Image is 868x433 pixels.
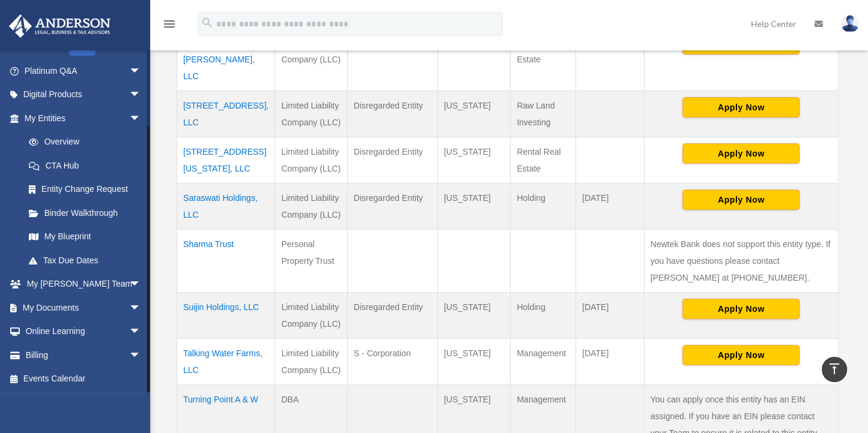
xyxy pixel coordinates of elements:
a: My [PERSON_NAME] Teamarrow_drop_down [8,272,159,296]
td: [STREET_ADDRESS], LLC [177,91,275,137]
td: [DATE] [576,338,645,384]
td: [DATE] [576,292,645,338]
span: arrow_drop_down [129,272,153,297]
td: Rental Real Estate [511,137,576,183]
td: Limited Liability Company (LLC) [275,183,347,229]
td: Saraswati Holdings, LLC [177,183,275,229]
td: Personal Property Trust [275,229,347,292]
td: Sharma Trust [177,229,275,292]
a: My Documentsarrow_drop_down [8,296,159,320]
a: Platinum Q&Aarrow_drop_down [8,59,159,83]
td: Limited Liability Company (LLC) [275,91,347,137]
td: Disregarded Entity [347,28,437,91]
span: arrow_drop_down [129,59,153,83]
a: Overview [17,130,147,154]
a: CTA Hub [17,154,153,178]
td: Talking Water Farms, LLC [177,338,275,384]
a: Tax Due Dates [17,248,153,272]
td: [US_STATE] [437,338,511,384]
i: menu [162,17,177,31]
i: search [201,16,214,29]
td: Suijin Holdings, LLC [177,292,275,338]
td: Rental Real Estate [511,28,576,91]
a: Binder Walkthrough [17,201,153,225]
td: S - Corporation [347,338,437,384]
td: Disregarded Entity [347,292,437,338]
td: [US_STATE] [437,292,511,338]
img: User Pic [841,15,859,32]
button: Apply Now [682,299,800,319]
a: Events Calendar [8,367,159,391]
button: Apply Now [682,345,800,365]
td: [US_STATE] [437,91,511,137]
a: Entity Change Request [17,178,153,202]
span: arrow_drop_down [129,343,153,368]
a: Online Learningarrow_drop_down [8,320,159,344]
td: Disregarded Entity [347,183,437,229]
td: Limited Liability Company (LLC) [275,338,347,384]
button: Apply Now [682,143,800,164]
td: Newtek Bank does not support this entity type. If you have questions please contact [PERSON_NAME]... [644,229,838,292]
td: [STREET_ADDRESS][US_STATE], LLC [177,137,275,183]
td: Limited Liability Company (LLC) [275,137,347,183]
td: [US_STATE] [437,28,511,91]
a: My Entitiesarrow_drop_down [8,106,153,130]
a: vertical_align_top [822,357,847,382]
i: vertical_align_top [827,362,842,376]
td: Raw Land Investing [511,91,576,137]
img: Anderson Advisors Platinum Portal [5,14,114,38]
td: Holding [511,292,576,338]
td: Disregarded Entity [347,91,437,137]
span: arrow_drop_down [129,320,153,344]
button: Apply Now [682,190,800,210]
span: arrow_drop_down [129,296,153,320]
a: My Blueprint [17,225,153,249]
span: arrow_drop_down [129,83,153,107]
a: menu [162,21,177,31]
td: [US_STATE] [437,183,511,229]
td: 27693 [PERSON_NAME], LLC [177,28,275,91]
td: Management [511,338,576,384]
a: Digital Productsarrow_drop_down [8,83,159,107]
td: Disregarded Entity [347,137,437,183]
td: [DATE] [576,183,645,229]
td: [US_STATE] [437,137,511,183]
td: Limited Liability Company (LLC) [275,28,347,91]
a: Billingarrow_drop_down [8,343,159,367]
button: Apply Now [682,97,800,118]
span: arrow_drop_down [129,106,153,131]
td: Limited Liability Company (LLC) [275,292,347,338]
td: Holding [511,183,576,229]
